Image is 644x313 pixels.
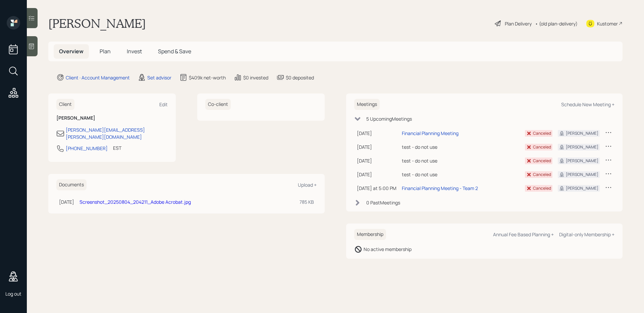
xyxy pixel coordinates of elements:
[533,172,551,178] div: Canceled
[402,143,520,150] div: test - do not use
[243,74,268,81] div: $0 invested
[100,48,111,55] span: Plan
[566,144,598,150] div: [PERSON_NAME]
[56,179,87,190] h6: Documents
[402,171,520,178] div: test - do not use
[364,246,412,253] div: No active membership
[493,231,554,238] div: Annual Fee Based Planning +
[59,48,84,55] span: Overview
[300,198,314,205] div: 785 KB
[66,126,168,140] div: [PERSON_NAME][EMAIL_ADDRESS][PERSON_NAME][DOMAIN_NAME]
[56,115,168,121] h6: [PERSON_NAME]
[66,145,108,152] div: [PHONE_NUMBER]
[533,130,551,136] div: Canceled
[505,20,532,27] div: Plan Delivery
[566,172,598,178] div: [PERSON_NAME]
[354,99,380,110] h6: Meetings
[59,198,74,205] div: [DATE]
[366,115,412,122] div: 5 Upcoming Meeting s
[354,229,386,240] h6: Membership
[357,171,396,178] div: [DATE]
[147,74,171,81] div: Set advisor
[127,48,142,55] span: Invest
[357,130,396,137] div: [DATE]
[113,144,121,151] div: EST
[205,99,231,110] h6: Co-client
[566,158,598,164] div: [PERSON_NAME]
[533,144,551,150] div: Canceled
[402,130,459,137] div: Financial Planning Meeting
[48,16,146,31] h1: [PERSON_NAME]
[597,20,618,27] div: Kustomer
[533,185,551,191] div: Canceled
[66,74,130,81] div: Client · Account Management
[357,157,396,164] div: [DATE]
[402,157,520,164] div: test - do not use
[189,74,226,81] div: $409k net-worth
[561,101,614,108] div: Schedule New Meeting +
[366,199,400,206] div: 0 Past Meeting s
[566,185,598,191] div: [PERSON_NAME]
[402,185,478,192] div: Financial Planning Meeting - Team 2
[357,185,396,192] div: [DATE] at 5:00 PM
[357,143,396,150] div: [DATE]
[286,74,314,81] div: $0 deposited
[79,199,191,205] a: Screenshot_20250804_204211_Adobe Acrobat.jpg
[159,101,168,108] div: Edit
[559,231,614,238] div: Digital-only Membership +
[533,158,551,164] div: Canceled
[158,48,191,55] span: Spend & Save
[566,130,598,136] div: [PERSON_NAME]
[298,182,317,188] div: Upload +
[5,291,21,297] div: Log out
[56,99,74,110] h6: Client
[535,20,578,27] div: • (old plan-delivery)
